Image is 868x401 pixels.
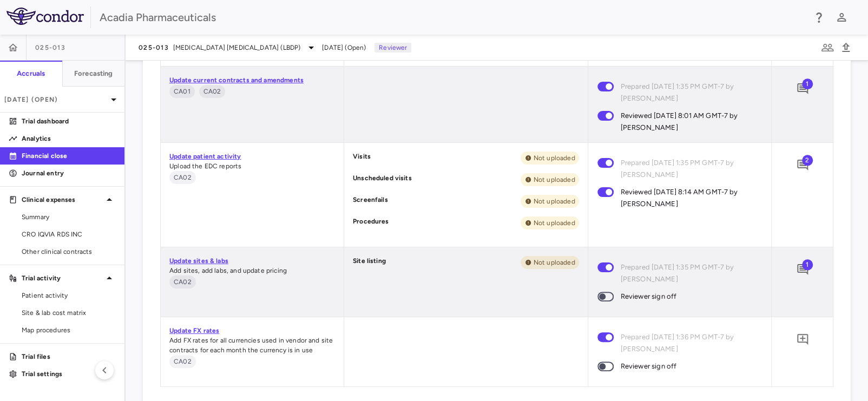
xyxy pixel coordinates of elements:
[22,168,116,178] p: Journal entry
[22,134,116,143] p: Analytics
[169,87,195,96] span: CA01
[620,157,754,181] span: Prepared [DATE] 1:35 PM GMT-7 by [PERSON_NAME]
[374,43,411,52] p: Reviewer
[620,110,754,134] span: Reviewed [DATE] 8:01 AM GMT-7 by [PERSON_NAME]
[796,82,809,95] svg: Add comment
[353,152,371,165] p: Visits
[199,87,226,96] span: CA02
[802,78,813,89] span: 1
[169,277,196,287] span: CA02
[6,8,84,25] img: logo-full-BYUhSk78.svg
[620,331,754,355] span: Prepared [DATE] 1:36 PM GMT-7 by [PERSON_NAME]
[22,291,116,300] span: Patient activity
[353,256,386,269] p: Site listing
[793,80,812,98] button: Add comment
[793,330,812,349] button: Add comment
[796,333,809,346] svg: Add comment
[529,153,580,163] span: Not uploaded
[353,173,412,186] p: Unscheduled visits
[169,355,196,368] span: Monthly, the Accounting Manager, or designee, updates the Clinical Trial Workbooks based on infor...
[22,151,116,161] p: Financial close
[802,155,813,166] span: 2
[169,173,196,182] span: CA02
[22,116,116,126] p: Trial dashboard
[169,275,196,288] span: Monthly, the Accounting Manager, or designee, updates the Clinical Trial Workbooks based on infor...
[322,43,366,52] span: [DATE] (Open)
[796,159,809,172] svg: Add comment
[793,156,812,174] button: Add comment
[353,216,389,229] p: Procedures
[169,76,304,84] a: Update current contracts and amendments
[199,85,226,98] span: Monthly, the Accounting Manager, or designee, updates the Clinical Trial Workbooks based on infor...
[169,267,287,274] span: Add sites, add labs, and update pricing
[22,273,103,283] p: Trial activity
[17,69,45,78] h6: Accruals
[169,327,219,334] a: Update FX rates
[529,196,580,206] span: Not uploaded
[22,212,116,222] span: Summary
[796,263,809,276] svg: Add comment
[100,9,805,25] div: Acadia Pharmaceuticals
[169,85,195,98] span: As new or amended R&D (clinical trial and other R&D) contracts are executed, the Accounting Manag...
[169,171,196,184] span: Monthly, the Accounting Manager, or designee, updates the Clinical Trial Workbooks based on infor...
[353,195,388,208] p: Screenfails
[169,162,241,170] span: Upload the EDC reports
[22,308,116,318] span: Site & lab cost matrix
[22,325,116,335] span: Map procedures
[802,259,813,270] span: 1
[22,369,116,379] p: Trial settings
[529,175,580,185] span: Not uploaded
[169,337,333,354] span: Add FX rates for all currencies used in vendor and site contracts for each month the currency is ...
[22,247,116,257] span: Other clinical contracts
[620,186,754,210] span: Reviewed [DATE] 8:14 AM GMT-7 by [PERSON_NAME]
[4,95,107,104] p: [DATE] (Open)
[620,291,676,303] span: Reviewer sign off
[74,69,113,78] h6: Forecasting
[620,360,676,372] span: Reviewer sign off
[22,352,116,361] p: Trial files
[173,43,300,52] span: [MEDICAL_DATA] [MEDICAL_DATA] (LBDP)
[793,260,812,279] button: Add comment
[35,43,65,52] span: 025-013
[529,258,580,267] span: Not uploaded
[169,153,241,160] a: Update patient activity
[529,218,580,228] span: Not uploaded
[169,257,228,265] a: Update sites & labs
[139,43,169,52] span: 025-013
[22,195,103,205] p: Clinical expenses
[169,357,196,366] span: CA02
[620,81,754,104] span: Prepared [DATE] 1:35 PM GMT-7 by [PERSON_NAME]
[22,229,116,239] span: CRO IQVIA RDS INC
[620,261,754,285] span: Prepared [DATE] 1:35 PM GMT-7 by [PERSON_NAME]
